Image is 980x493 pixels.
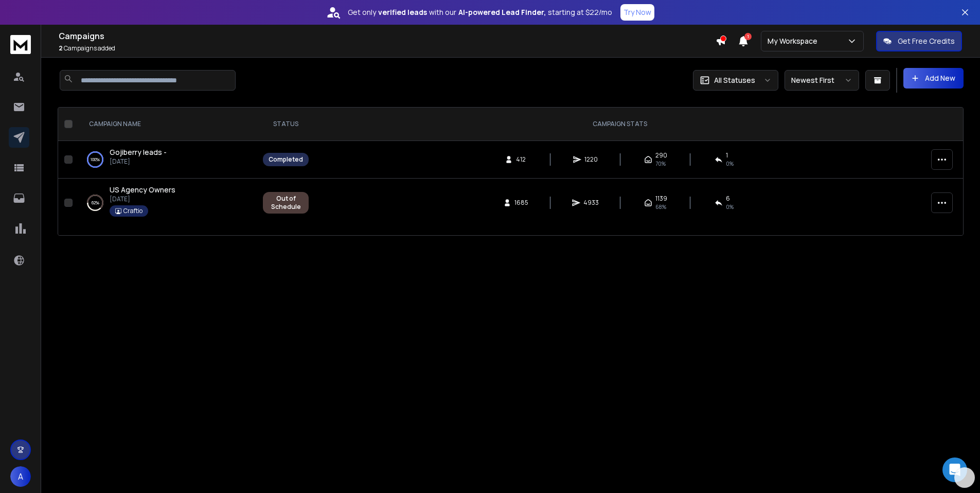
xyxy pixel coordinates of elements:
span: 68 % [655,203,666,211]
div: Open Intercom Messenger [942,457,967,482]
th: CAMPAIGN STATS [315,108,925,141]
span: 412 [516,155,526,164]
strong: verified leads [378,7,427,17]
p: [DATE] [110,195,175,203]
a: US Agency Owners [110,185,175,195]
button: A [10,466,31,487]
span: 1139 [655,195,667,203]
button: Newest First [785,70,859,91]
span: 6 [726,195,730,203]
p: My Workspace [768,36,822,46]
p: Get Free Credits [898,36,955,46]
span: US Agency Owners [110,185,175,195]
th: CAMPAIGN NAME [77,108,257,141]
span: 1 [744,33,752,40]
td: 62%US Agency Owners[DATE]Craftio [77,179,257,227]
span: 290 [655,151,667,160]
th: STATUS [257,108,315,141]
p: Get only with our starting at $22/mo [348,7,612,17]
span: 1 [726,151,728,160]
a: Gojiberry leads - [110,147,167,157]
span: 1685 [514,199,528,207]
p: Craftio [123,207,142,215]
h1: Campaigns [59,30,716,42]
p: [DATE] [110,157,167,166]
td: 100%Gojiberry leads -[DATE] [77,141,257,179]
div: Completed [269,155,303,164]
span: 0 % [726,160,734,168]
img: logo [10,35,31,54]
span: Gojiberry leads - [110,147,167,157]
div: Out of Schedule [269,195,303,211]
span: 0 % [726,203,734,211]
span: 4933 [583,199,599,207]
p: Campaigns added [59,44,716,52]
span: 70 % [655,160,666,168]
p: All Statuses [714,75,755,85]
span: 1220 [584,155,598,164]
button: Add New [903,68,964,89]
button: Get Free Credits [876,31,962,51]
strong: AI-powered Lead Finder, [458,7,546,17]
p: 62 % [92,198,99,208]
span: 2 [59,44,63,52]
p: Try Now [623,7,651,17]
p: 100 % [91,154,100,165]
button: Try Now [620,4,654,21]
